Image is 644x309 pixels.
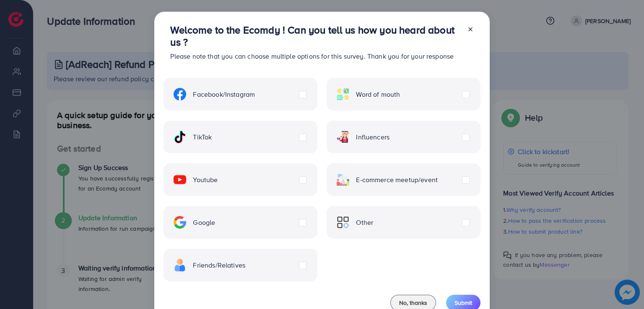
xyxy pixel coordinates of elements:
p: Please note that you can choose multiple options for this survey. Thank you for your response [170,51,460,61]
span: Friends/Relatives [193,260,245,270]
img: ic-influencers.a620ad43.svg [337,131,349,143]
img: ic-word-of-mouth.a439123d.svg [337,88,349,100]
span: Youtube [193,175,218,185]
span: Submit [454,299,472,307]
img: ic-youtube.715a0ca2.svg [174,173,186,186]
img: ic-ecommerce.d1fa3848.svg [337,173,349,186]
img: ic-other.99c3e012.svg [337,216,349,229]
img: ic-tiktok.4b20a09a.svg [174,131,186,143]
img: ic-google.5bdd9b68.svg [174,216,186,229]
img: ic-freind.8e9a9d08.svg [174,259,186,271]
span: No, thanks [399,299,427,307]
span: Other [356,218,373,227]
span: Word of mouth [356,90,400,99]
span: Influencers [356,132,390,142]
span: Facebook/Instagram [193,90,255,99]
span: E-commerce meetup/event [356,175,438,185]
h3: Welcome to the Ecomdy ! Can you tell us how you heard about us ? [170,24,460,48]
span: Google [193,218,215,227]
img: ic-facebook.134605ef.svg [174,88,186,100]
span: TikTok [193,132,212,142]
